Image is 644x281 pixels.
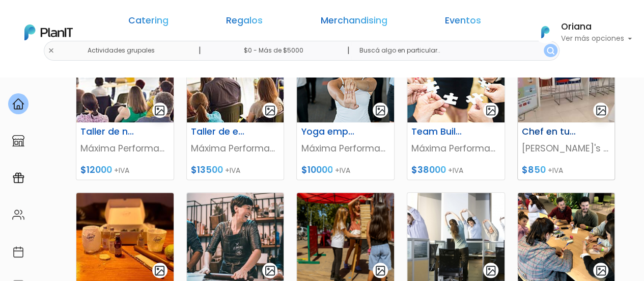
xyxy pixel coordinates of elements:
img: PlanIt Logo [534,21,556,43]
h6: Team Building [405,126,472,137]
p: Máxima Performance [301,142,390,155]
span: +IVA [225,165,240,175]
img: campaigns-02234683943229c281be62815700db0a1741e53638e28bf9629b52c665b00959.svg [12,172,24,184]
img: people-662611757002400ad9ed0e3c099ab2801c6687ba6c219adb57efc949bc21e19d.svg [12,209,24,221]
img: gallery-light [375,105,386,116]
img: marketplace-4ceaa7011d94191e9ded77b95e3339b90024bf715f7c57f8cf31f2d8c509eaba.svg [12,135,24,147]
a: gallery-light Yoga empresarial Máxima Performance $10000 +IVA [296,32,395,180]
span: $12000 [80,164,112,176]
img: home-e721727adea9d79c4d83392d1f703f7f8bce08238fde08b1acbfd93340b81755.svg [12,98,24,110]
span: +IVA [334,165,350,175]
img: thumb_Taller_nutrici%C3%B3n.jpg [76,33,174,122]
img: gallery-light [485,265,497,276]
p: Ver más opciones [561,35,632,42]
h6: Oriana [561,22,632,32]
a: gallery-light Team Building Máxima Performance $38000 +IVA [407,32,505,180]
img: gallery-light [375,265,386,276]
p: [PERSON_NAME]'s Coffee [522,142,611,155]
p: | [199,44,201,57]
div: ¿Necesitás ayuda? [52,10,147,30]
img: PlanIt Logo [24,24,73,40]
span: +IVA [548,165,563,175]
input: Buscá algo en particular.. [351,41,559,61]
img: gallery-light [264,105,276,116]
img: thumb_Team_Building.jpg [407,33,505,122]
img: gallery-light [154,105,165,116]
img: calendar-87d922413cdce8b2cf7b7f5f62616a5cf9e4887200fb71536465627b3292af00.svg [12,246,24,258]
p: Máxima Performance [411,142,500,155]
a: gallery-light Taller de nutrición Máxima Performance $12000 +IVA [76,32,174,180]
img: gallery-light [154,265,165,276]
h6: Chef en tu Oficina [516,126,583,137]
a: Catering [128,16,169,29]
img: gallery-light [264,265,276,276]
span: $10000 [301,164,332,176]
img: gallery-light [595,265,607,276]
span: $850 [522,164,546,176]
a: Merchandising [320,16,387,29]
p: Máxima Performance [80,142,170,155]
img: thumb_Taller.jpg [187,33,284,122]
button: PlanIt Logo Oriana Ver más opciones [528,19,632,45]
img: gallery-light [485,105,497,116]
span: +IVA [448,165,463,175]
img: thumb_yoga.jpg [297,33,394,122]
a: Regalos [226,16,263,29]
img: close-6986928ebcb1d6c9903e3b54e860dbc4d054630f23adef3a32610726dff6a82b.svg [48,47,54,54]
span: $13500 [191,164,223,176]
span: +IVA [114,165,129,175]
img: gallery-light [595,105,607,116]
p: | [347,44,350,57]
img: search_button-432b6d5273f82d61273b3651a40e1bd1b912527efae98b1b7a1b2c0702e16a8d.svg [547,47,554,55]
a: Eventos [445,16,481,29]
h6: Taller de nutrición [74,126,142,137]
p: Máxima Performance [191,142,280,155]
h6: Taller de ergonomía [185,126,252,137]
span: $38000 [411,164,446,176]
a: gallery-light Taller de ergonomía Máxima Performance $13500 +IVA [186,32,285,180]
a: gallery-light Chef en tu Oficina [PERSON_NAME]'s Coffee $850 +IVA [517,32,615,180]
h6: Yoga empresarial [295,126,362,137]
img: thumb_WhatsApp_Image_2022-05-03_at_13.49.04.jpeg [518,33,615,122]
